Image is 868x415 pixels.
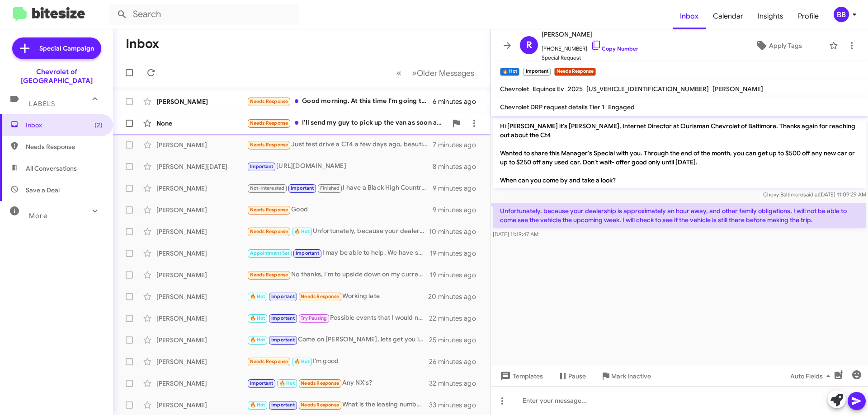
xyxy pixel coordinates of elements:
[294,359,310,364] span: 🔥 Hot
[769,37,802,54] span: Apply Tags
[250,402,265,408] span: 🔥 Hot
[412,67,417,79] span: »
[247,335,429,345] div: Come on [PERSON_NAME], lets get you into that ZR2. Have any other dealers given you what you want...
[526,38,532,52] span: R
[26,142,103,151] span: Needs Response
[26,121,103,130] span: Inbox
[834,7,849,22] div: BB
[591,45,638,52] a: Copy Number
[156,162,247,171] div: [PERSON_NAME][DATE]
[523,68,550,76] small: Important
[550,368,593,384] button: Pause
[294,228,310,234] span: 🔥 Hot
[542,40,638,53] span: [PHONE_NUMBER]
[156,119,247,128] div: None
[732,37,825,54] button: Apply Tags
[247,205,433,215] div: Good
[554,68,596,76] small: Needs Response
[156,270,247,280] div: [PERSON_NAME]
[247,313,429,323] div: Possible events that I would need to be present for
[568,85,583,93] span: 2025
[750,3,791,29] a: Insights
[430,270,483,280] div: 19 minutes ago
[712,85,763,93] span: [PERSON_NAME]
[247,96,433,107] div: Good morning. At this time I'm going to wait a bit. I'm looking to see where the interest rates w...
[429,227,483,236] div: 10 minutes ago
[271,337,295,343] span: Important
[247,226,429,237] div: Unfortunately, because your dealership is approximately an hour away, and other family obligation...
[673,3,706,29] a: Inbox
[156,379,247,388] div: [PERSON_NAME]
[247,161,433,172] div: [URL][DOMAIN_NAME]
[250,272,288,278] span: Needs Response
[247,118,447,128] div: I'll send my guy to pick up the van as soon as you tell me it's ready to go
[250,142,288,148] span: Needs Response
[790,368,834,384] span: Auto Fields
[247,378,429,388] div: Any NX's?
[493,118,866,188] p: Hi [PERSON_NAME] it's [PERSON_NAME], Internet Director at Ourisman Chevrolet of Baltimore. Thanks...
[250,185,285,191] span: Not-Interested
[586,85,709,93] span: [US_VEHICLE_IDENTIFICATION_NUMBER]
[433,162,483,171] div: 8 minutes ago
[250,98,288,104] span: Needs Response
[250,337,265,343] span: 🔥 Hot
[39,44,94,53] span: Special Campaign
[250,207,288,213] span: Needs Response
[250,315,265,321] span: 🔥 Hot
[250,120,288,126] span: Needs Response
[250,250,290,256] span: Appointment Set
[542,29,638,40] span: [PERSON_NAME]
[429,336,483,345] div: 25 minutes ago
[433,184,483,193] div: 9 minutes ago
[533,85,564,93] span: Equinox Ev
[433,140,483,149] div: 7 minutes ago
[271,315,295,321] span: Important
[26,164,77,173] span: All Conversations
[429,379,483,388] div: 32 minutes ago
[430,249,483,258] div: 19 minutes ago
[593,368,658,384] button: Mark Inactive
[791,3,826,29] a: Profile
[763,191,866,198] span: Chevy Baltimore [DATE] 11:09:29 AM
[500,103,604,111] span: Chevrolet DRP request details Tier 1
[29,212,47,220] span: More
[29,100,55,108] span: Labels
[279,380,295,386] span: 🔥 Hot
[156,401,247,410] div: [PERSON_NAME]
[498,368,543,384] span: Templates
[250,228,288,234] span: Needs Response
[826,7,858,22] button: BB
[493,203,866,228] p: Unfortunately, because your dealership is approximately an hour away, and other family obligation...
[247,140,433,150] div: Just test drive a CT4 a few days ago, beautiful car, just too small
[803,191,819,198] span: said at
[391,64,407,82] button: Previous
[247,248,430,258] div: I may be able to help. We have some low priced SUV's. I see the last time you were here you were ...
[247,183,433,193] div: I have a Black High Country without a sunroof I can do 59K with.
[156,97,247,106] div: [PERSON_NAME]
[250,294,265,299] span: 🔥 Hot
[271,402,295,408] span: Important
[156,357,247,366] div: [PERSON_NAME]
[247,291,429,302] div: Working late
[109,4,299,25] input: Search
[94,121,103,130] span: (2)
[291,185,314,191] span: Important
[320,185,340,191] span: Finished
[250,359,288,364] span: Needs Response
[396,67,401,79] span: «
[247,356,429,367] div: I'm good
[296,250,319,256] span: Important
[301,402,339,408] span: Needs Response
[271,294,295,299] span: Important
[126,37,159,51] h1: Inbox
[156,314,247,323] div: [PERSON_NAME]
[429,292,483,301] div: 20 minutes ago
[156,227,247,236] div: [PERSON_NAME]
[608,103,635,111] span: Engaged
[247,400,429,410] div: What is the leasing numbers for 10k miles for 24 months
[429,401,483,410] div: 33 minutes ago
[783,368,841,384] button: Auto Fields
[500,85,529,93] span: Chevrolet
[156,336,247,345] div: [PERSON_NAME]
